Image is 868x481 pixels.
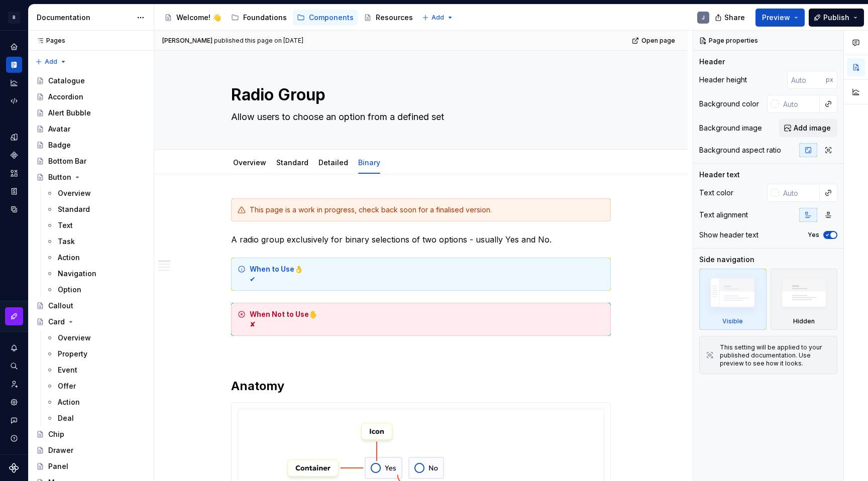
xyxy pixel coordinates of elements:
a: Design tokens [6,129,22,145]
div: Background image [699,123,762,133]
svg: Supernova Logo [9,463,19,473]
div: Standard [272,152,312,173]
div: Welcome! 👋 [176,13,221,23]
div: Navigation [58,269,96,279]
a: Bottom Bar [32,153,150,169]
button: Search ⌘K [6,358,22,374]
div: Text color [699,188,733,198]
span: Add image [794,123,831,133]
div: Detailed [314,152,352,173]
a: Resources [360,10,417,26]
button: Publish [809,9,864,27]
div: Text alignment [699,210,748,220]
div: Components [309,13,354,23]
a: Avatar [32,121,150,137]
div: Overview [58,333,91,343]
div: Assets [6,165,22,181]
div: This setting will be applied to your published documentation. Use preview to see how it looks. [720,343,831,368]
a: Detailed [318,158,348,167]
div: Drawer [48,445,73,455]
a: Button [32,169,150,185]
a: Event [42,362,150,378]
input: Auto [779,184,820,202]
div: 👌 ✔ [250,264,604,284]
div: Documentation [6,57,22,73]
div: Card [48,317,65,327]
a: Components [293,10,358,26]
div: Hidden [793,317,815,325]
span: Open page [641,37,675,45]
a: Code automation [6,93,22,109]
div: Accordion [48,92,83,102]
a: Chip [32,426,150,442]
a: Action [42,250,150,266]
a: Panel [32,458,150,474]
div: Offer [58,381,76,391]
input: Auto [779,95,820,113]
a: Standard [42,201,150,217]
a: Storybook stories [6,183,22,199]
div: Documentation [37,13,132,23]
div: Button [48,172,71,182]
a: Alert Bubble [32,105,150,121]
div: Chip [48,429,64,439]
button: Preview [755,9,805,27]
div: Panel [48,461,68,471]
a: Accordion [32,89,150,105]
p: px [826,76,833,84]
strong: When to Use [250,265,294,273]
span: Preview [762,13,790,23]
button: Add [419,11,457,25]
p: A radio group exclusively for binary selections of two options - usually Yes and No. [231,233,611,246]
div: Show header text [699,230,758,240]
div: Badge [48,140,71,150]
a: Foundations [227,10,291,26]
div: Action [58,397,80,407]
span: Publish [823,13,849,23]
button: Contact support [6,412,22,428]
div: Data sources [6,201,22,217]
div: Overview [229,152,270,173]
button: Notifications [6,340,22,356]
a: Invite team [6,376,22,392]
div: Text [58,220,73,230]
a: Offer [42,378,150,394]
a: Badge [32,137,150,153]
div: Analytics [6,75,22,91]
button: R [2,7,26,28]
a: Overview [233,158,266,167]
span: Add [431,14,444,22]
div: published this page on [DATE] [214,37,303,45]
label: Yes [808,231,819,239]
div: Foundations [243,13,287,23]
div: Pages [32,37,65,45]
span: Share [724,13,745,23]
a: Components [6,147,22,163]
a: Overview [42,185,150,201]
div: Avatar [48,124,70,134]
div: Action [58,253,80,263]
div: ✋ ✘ [250,309,604,329]
h2: Anatomy [231,378,611,394]
textarea: Radio Group [229,83,609,107]
textarea: Allow users to choose an option from a defined set [229,109,609,125]
div: Standard [58,204,90,214]
a: Option [42,282,150,298]
div: J [702,14,705,22]
input: Auto [787,71,826,89]
div: Header height [699,75,747,85]
a: Catalogue [32,73,150,89]
div: Catalogue [48,76,85,86]
a: Settings [6,394,22,410]
a: Text [42,217,150,233]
